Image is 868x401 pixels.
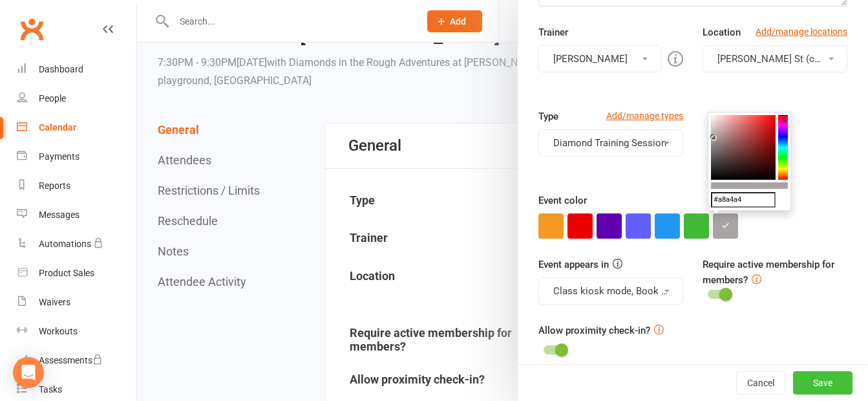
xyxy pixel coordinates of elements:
button: [PERSON_NAME] St (cnr Myee Cres) by playground, [GEOGRAPHIC_DATA] [703,45,847,72]
label: Type [538,109,558,124]
div: People [39,93,66,103]
button: Cancel [736,371,785,395]
label: Event color [538,193,587,208]
button: Class kiosk mode, Book & Pay, Roll call, Clubworx website calendar and Mobile app [538,277,683,305]
div: Tasks [39,384,62,395]
div: Automations [39,239,91,249]
a: Add/manage types [606,109,683,123]
a: Calendar [17,113,136,142]
a: Reports [17,171,136,200]
div: Assessments [39,355,103,365]
a: Assessments [17,346,136,375]
a: Clubworx [16,13,48,45]
div: Dashboard [39,64,83,74]
div: Payments [39,151,79,162]
label: Location [703,25,741,40]
label: Allow proximity check-in? [538,323,650,338]
button: Diamond Training Session [538,129,683,157]
button: Save [793,371,852,395]
label: Event appears in [538,257,609,272]
div: Calendar [39,122,76,133]
div: Reports [39,180,70,191]
a: Product Sales [17,259,136,288]
button: × [778,112,791,129]
a: Dashboard [17,55,136,84]
label: Require active membership for members? [703,259,834,286]
a: People [17,84,136,113]
a: Automations [17,230,136,259]
div: Workouts [39,326,78,336]
a: Add/manage locations [756,25,847,39]
a: Workouts [17,317,136,346]
div: Product Sales [39,268,94,278]
div: Messages [39,210,79,220]
div: Open Intercom Messenger [13,357,44,388]
a: Payments [17,142,136,171]
a: Waivers [17,288,136,317]
div: Waivers [39,297,70,307]
a: Messages [17,200,136,230]
button: [PERSON_NAME] [538,45,661,72]
label: Trainer [538,25,568,40]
